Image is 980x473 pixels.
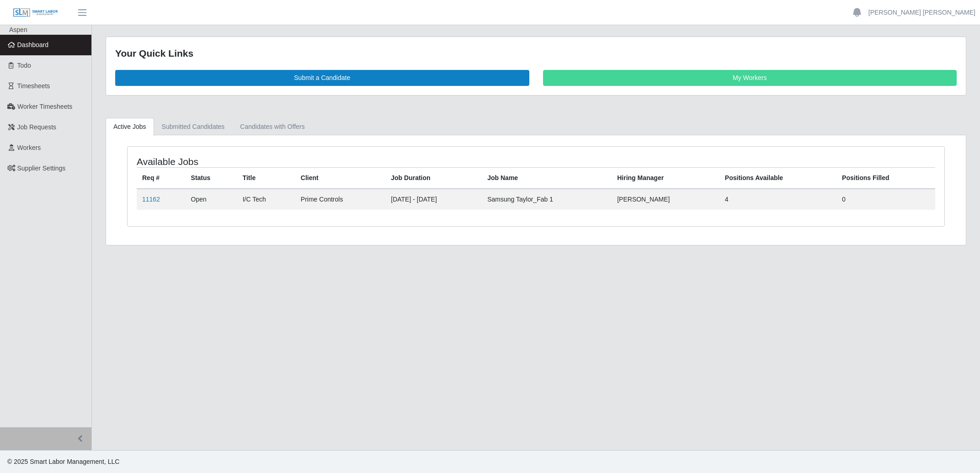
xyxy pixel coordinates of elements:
[115,70,529,86] a: Submit a Candidate
[719,189,836,210] td: 4
[115,46,957,61] div: Your Quick Links
[482,167,612,189] th: Job Name
[836,167,935,189] th: Positions Filled
[17,123,57,131] span: Job Requests
[137,167,186,189] th: Req #
[142,196,160,203] a: 11162
[7,458,119,465] span: © 2025 Smart Labor Management, LLC
[17,103,72,110] span: Worker Timesheets
[17,62,31,69] span: Todo
[482,189,612,210] td: Samsung Taylor_Fab 1
[232,118,312,136] a: Candidates with Offers
[868,8,975,17] a: [PERSON_NAME] [PERSON_NAME]
[295,167,385,189] th: Client
[612,167,719,189] th: Hiring Manager
[295,189,385,210] td: Prime Controls
[385,189,482,210] td: [DATE] - [DATE]
[17,144,41,151] span: Workers
[17,82,50,90] span: Timesheets
[137,156,461,167] h4: Available Jobs
[186,167,237,189] th: Status
[106,118,154,136] a: Active Jobs
[9,26,27,33] span: Aspen
[612,189,719,210] td: [PERSON_NAME]
[154,118,233,136] a: Submitted Candidates
[237,189,295,210] td: I/C Tech
[543,70,957,86] a: My Workers
[385,167,482,189] th: Job Duration
[13,8,59,18] img: SLM Logo
[17,41,49,48] span: Dashboard
[186,189,237,210] td: Open
[17,165,66,172] span: Supplier Settings
[719,167,836,189] th: Positions Available
[836,189,935,210] td: 0
[237,167,295,189] th: Title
